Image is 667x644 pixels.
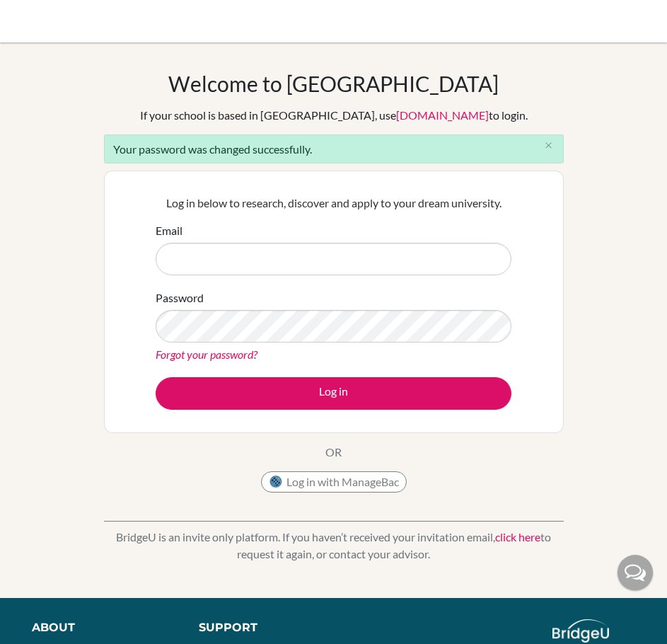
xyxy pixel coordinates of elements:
[140,107,528,124] div: If your school is based in [GEOGRAPHIC_DATA], use to login.
[104,529,564,563] p: BridgeU is an invite only platform. If you haven’t received your invitation email, to request it ...
[261,471,407,493] button: Log in with ManageBac
[156,195,511,212] p: Log in below to research, discover and apply to your dream university.
[156,289,204,306] label: Password
[552,619,610,643] img: logo_white@2x-f4f0deed5e89b7ecb1c2cc34c3e3d731f90f0f143d5ea2071677605dd97b5244.png
[396,108,489,122] a: [DOMAIN_NAME]
[156,222,182,239] label: Email
[156,347,257,361] a: Forgot your password?
[325,444,342,461] p: OR
[32,619,167,636] div: About
[168,71,499,96] h1: Welcome to [GEOGRAPHIC_DATA]
[543,140,554,151] i: close
[535,135,563,156] button: Close
[156,377,511,410] button: Log in
[104,134,564,163] div: Your password was changed successfully.
[199,619,320,636] div: Support
[495,530,540,544] a: click here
